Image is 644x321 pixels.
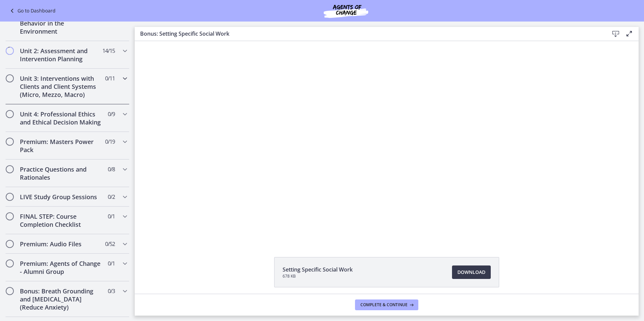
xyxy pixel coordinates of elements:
span: 0 / 52 [105,240,115,248]
a: Download [452,265,491,279]
h2: Premium: Masters Power Pack [20,138,102,154]
span: Complete & continue [360,302,408,308]
button: Complete & continue [355,299,418,310]
h2: Unit 4: Professional Ethics and Ethical Decision Making [20,110,102,126]
span: Download [457,268,485,276]
span: 0 / 1 [108,259,115,267]
h2: Unit 2: Assessment and Intervention Planning [20,47,102,63]
h2: Unit 3: Interventions with Clients and Client Systems (Micro, Mezzo, Macro) [20,74,102,99]
h2: LIVE Study Group Sessions [20,193,102,201]
h2: Premium: Audio Files [20,240,102,248]
img: Agents of Change [305,3,386,19]
span: 678 KB [283,274,353,279]
h2: Premium: Agents of Change - Alumni Group [20,259,102,276]
span: 0 / 2 [108,193,115,201]
span: 0 / 8 [108,165,115,173]
h3: Bonus: Setting Specific Social Work [140,30,598,38]
span: 0 / 9 [108,110,115,118]
span: 0 / 11 [105,74,115,82]
span: Setting Specific Social Work [283,265,353,274]
span: 0 / 1 [108,212,115,220]
h2: FINAL STEP: Course Completion Checklist [20,212,102,228]
span: 14 / 15 [102,47,115,55]
span: 0 / 3 [108,287,115,295]
h2: Practice Questions and Rationales [20,165,102,181]
a: Go to Dashboard [8,7,56,15]
h2: Bonus: Breath Grounding and [MEDICAL_DATA] (Reduce Anxiety) [20,287,102,311]
iframe: Video Lesson [135,41,639,242]
span: 0 / 19 [105,138,115,146]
